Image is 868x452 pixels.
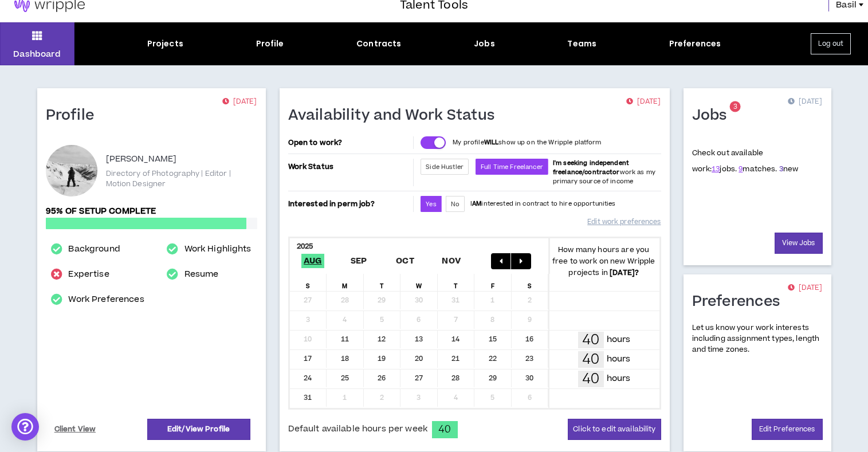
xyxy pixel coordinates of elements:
div: S [290,274,327,291]
h1: Preferences [692,293,789,311]
p: [DATE] [788,96,822,108]
div: Basil I. [46,145,97,196]
a: Expertise [68,268,109,281]
div: Teams [567,38,596,50]
p: My profile show up on the Wripple platform [453,138,601,147]
p: Work Status [288,159,411,175]
div: Preferences [669,38,721,50]
span: Default available hours per week [288,423,427,435]
p: How many hours are you free to work on new Wripple projects in [548,244,659,278]
div: Jobs [474,38,495,50]
p: Open to work? [288,138,411,147]
a: 9 [739,164,743,174]
a: Work Preferences [68,293,144,306]
a: Edit Preferences [752,419,823,440]
span: Sep [348,254,370,268]
p: [DATE] [788,282,822,294]
a: Resume [184,268,219,281]
span: Oct [394,254,417,268]
h1: Profile [46,107,103,125]
span: No [451,200,459,209]
span: new [779,164,799,174]
h1: Jobs [692,107,736,125]
strong: AM [472,199,481,208]
b: 2025 [297,241,313,251]
strong: WILL [484,138,499,147]
div: W [400,274,438,291]
div: T [438,274,475,291]
p: [PERSON_NAME] [106,152,177,166]
a: 3 [779,164,783,174]
span: Yes [426,200,436,209]
span: Side Hustler [426,163,464,171]
b: I'm seeking independent freelance/contractor [553,159,629,176]
p: [DATE] [222,96,257,108]
span: Nov [439,254,463,268]
div: Open Intercom Messenger [11,413,39,441]
span: 3 [733,102,737,112]
sup: 3 [730,101,741,112]
p: hours [607,333,631,346]
p: 95% of setup complete [46,205,257,218]
div: Profile [256,38,284,50]
a: Client View [53,419,98,439]
p: Check out available work: [692,148,799,174]
div: S [512,274,549,291]
div: Contracts [356,38,401,50]
p: I interested in contract to hire opportunities [470,199,616,209]
div: F [474,274,512,291]
p: Interested in perm job? [288,196,411,212]
a: View Jobs [775,233,823,254]
span: jobs. [712,164,737,174]
h1: Availability and Work Status [288,107,504,125]
span: work as my primary source of income [553,159,655,186]
p: hours [607,372,631,385]
button: Click to edit availability [568,419,661,440]
span: matches. [739,164,777,174]
div: Projects [147,38,183,50]
a: Work Highlights [184,242,252,256]
div: T [364,274,401,291]
span: Aug [301,254,324,268]
a: Edit/View Profile [147,419,250,440]
p: Dashboard [13,48,61,60]
p: hours [607,353,631,365]
p: Let us know your work interests including assignment types, length and time zones. [692,323,823,356]
a: Edit work preferences [587,212,661,232]
p: Directory of Photography | Editor | Motion Designer [106,168,257,189]
button: Log out [811,33,851,54]
a: 13 [712,164,720,174]
a: Background [68,242,120,256]
div: M [327,274,364,291]
p: [DATE] [626,96,661,108]
b: [DATE] ? [610,268,639,278]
